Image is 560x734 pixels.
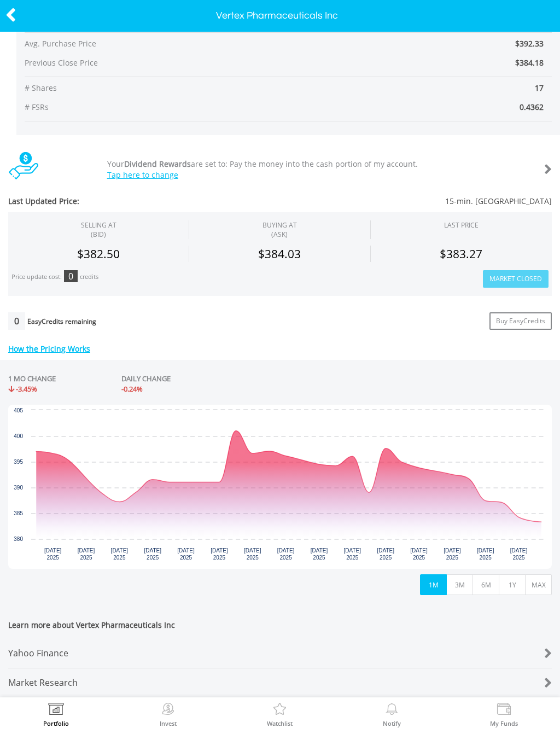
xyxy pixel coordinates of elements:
[515,38,544,49] span: $392.33
[25,57,288,68] span: Previous Close Price
[262,230,297,239] span: (ASK)
[235,196,552,207] span: 15-min. [GEOGRAPHIC_DATA]
[377,547,394,561] text: [DATE] 2025
[510,547,528,561] text: [DATE] 2025
[99,159,507,180] div: Your are set to: Pay the money into the cash portion of my account.
[14,407,23,413] text: 405
[121,384,143,394] span: -0.24%
[25,102,288,113] span: # FSRs
[8,639,552,668] a: Yahoo Finance
[14,459,23,465] text: 395
[14,536,23,542] text: 380
[44,547,62,561] text: [DATE] 2025
[14,433,23,439] text: 400
[8,405,552,569] svg: Interactive chart
[48,703,65,718] img: View Portfolio
[81,220,116,239] div: SELLING AT
[8,374,56,384] div: 1 MO CHANGE
[11,273,62,281] div: Price update cost:
[525,574,552,595] button: MAX
[383,703,401,726] a: Notify
[444,547,461,561] text: [DATE] 2025
[8,196,235,207] span: Last Updated Price:
[78,547,95,561] text: [DATE] 2025
[383,703,400,718] img: View Notifications
[25,83,288,94] span: # Shares
[160,720,177,726] label: Invest
[258,246,301,261] span: $384.03
[483,270,549,288] button: Market Closed
[64,270,78,282] div: 0
[8,312,25,330] div: 0
[160,703,177,726] a: Invest
[499,574,526,595] button: 1Y
[244,547,261,561] text: [DATE] 2025
[27,318,96,327] div: EasyCredits remaining
[8,405,552,569] div: Chart. Highcharts interactive chart.
[8,639,506,668] div: Yahoo Finance
[43,720,69,726] label: Portfolio
[211,547,228,561] text: [DATE] 2025
[124,159,191,169] b: Dividend Rewards
[77,246,120,261] span: $382.50
[43,703,69,726] a: Portfolio
[25,38,288,49] span: Avg. Purchase Price
[311,547,328,561] text: [DATE] 2025
[267,720,293,726] label: Watchlist
[383,720,401,726] label: Notify
[515,57,544,68] span: $384.18
[16,384,37,394] span: -3.45%
[490,720,518,726] label: My Funds
[14,510,23,516] text: 385
[477,547,494,561] text: [DATE] 2025
[446,574,473,595] button: 3M
[8,620,552,639] span: Learn more about Vertex Pharmaceuticals Inc
[472,574,499,595] button: 6M
[410,547,428,561] text: [DATE] 2025
[267,703,293,726] a: Watchlist
[107,170,178,180] a: Tap here to change
[14,485,23,491] text: 390
[288,83,552,94] span: 17
[121,374,258,384] div: DAILY CHANGE
[420,574,447,595] button: 1M
[288,102,552,113] span: 0.4362
[277,547,295,561] text: [DATE] 2025
[444,220,479,230] div: LAST PRICE
[8,343,90,354] a: How the Pricing Works
[8,668,506,697] div: Market Research
[495,703,512,718] img: View Funds
[440,246,482,261] span: $383.27
[81,230,116,239] span: (BID)
[111,547,129,561] text: [DATE] 2025
[344,547,361,561] text: [DATE] 2025
[177,547,195,561] text: [DATE] 2025
[271,703,288,718] img: Watchlist
[8,668,552,697] a: Market Research
[80,273,98,281] div: credits
[144,547,161,561] text: [DATE] 2025
[262,220,297,239] span: BUYING AT
[490,703,518,726] a: My Funds
[489,312,552,330] a: Buy EasyCredits
[160,703,177,718] img: Invest Now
